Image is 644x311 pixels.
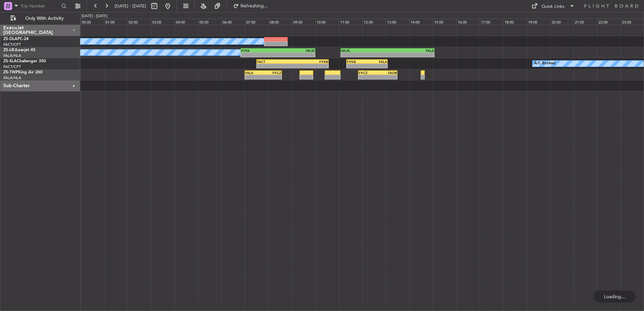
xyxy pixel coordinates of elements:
[378,71,396,75] div: FAOR
[527,19,550,25] div: 19:00
[115,3,146,9] span: [DATE] - [DATE]
[388,48,434,53] div: FALA
[3,37,29,41] a: ZS-DLAPC-24
[3,64,21,69] a: FACT/CPT
[593,290,636,303] div: Loading...
[257,60,293,64] div: FACT
[367,64,387,68] div: -
[151,19,174,25] div: 03:00
[433,19,456,25] div: 15:00
[3,37,18,41] span: ZS-DLA
[3,42,21,47] a: FACT/CPT
[174,19,198,25] div: 04:00
[362,19,386,25] div: 12:00
[409,19,433,25] div: 14:00
[241,53,278,57] div: -
[3,59,17,63] span: ZS-SLA
[386,19,409,25] div: 13:00
[241,48,278,53] div: FVFA
[542,3,565,10] div: Quick Links
[3,75,21,80] a: FALA/HLA
[127,19,151,25] div: 02:00
[3,70,42,74] a: ZS-TWPKing Air 260
[339,19,362,25] div: 11:00
[21,1,59,11] input: Trip Number
[456,19,480,25] div: 16:00
[82,13,107,19] div: [DATE] - [DATE]
[378,75,396,79] div: -
[104,19,128,25] div: 01:00
[221,19,245,25] div: 06:00
[3,53,21,58] a: FALA/HLA
[292,19,316,25] div: 09:00
[367,60,387,64] div: FALA
[230,1,270,11] button: Refreshing...
[347,60,367,64] div: FVKB
[3,48,16,52] span: ZS-LRJ
[240,4,268,8] span: Refreshing...
[528,1,578,11] button: Quick Links
[341,53,388,57] div: -
[245,71,263,75] div: FALA
[550,19,574,25] div: 20:00
[257,64,293,68] div: -
[7,13,73,24] button: Only With Activity
[263,75,281,79] div: -
[18,16,71,21] span: Only With Activity
[597,19,621,25] div: 22:00
[503,19,527,25] div: 18:00
[278,53,315,57] div: -
[293,60,328,64] div: FVKB
[574,19,597,25] div: 21:00
[388,53,434,57] div: -
[359,75,378,79] div: -
[3,48,35,52] a: ZS-LRJLearjet 45
[341,48,388,53] div: HKJK
[315,19,339,25] div: 10:00
[245,75,263,79] div: -
[3,70,18,74] span: ZS-TWP
[347,64,367,68] div: -
[3,59,46,63] a: ZS-SLAChallenger 350
[278,48,315,53] div: HKJK
[480,19,503,25] div: 17:00
[293,64,328,68] div: -
[534,59,555,69] div: A/C Booked
[268,19,292,25] div: 08:00
[80,19,104,25] div: 00:00
[198,19,222,25] div: 05:00
[263,71,281,75] div: FVCZ
[245,19,268,25] div: 07:00
[359,71,378,75] div: FVCZ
